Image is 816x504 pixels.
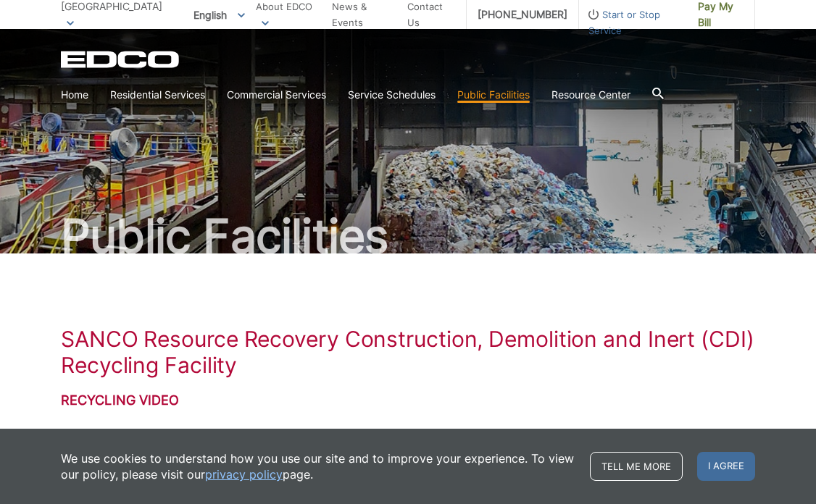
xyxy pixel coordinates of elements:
a: Service Schedules [348,87,436,103]
h2: Public Facilities [61,213,755,259]
h2: Recycling Video [61,392,755,408]
span: I agree [697,452,755,481]
a: Resource Center [551,87,630,103]
a: EDCD logo. Return to the homepage. [61,51,181,68]
a: privacy policy [205,466,283,482]
a: Tell me more [590,452,683,481]
a: Residential Services [110,87,205,103]
p: We use cookies to understand how you use our site and to improve your experience. To view our pol... [61,450,575,482]
a: Public Facilities [457,87,530,103]
a: Home [61,87,88,103]
h1: SANCO Resource Recovery Construction, Demolition and Inert (CDI) Recycling Facility [61,326,755,378]
span: English [183,3,256,27]
a: Commercial Services [227,87,326,103]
